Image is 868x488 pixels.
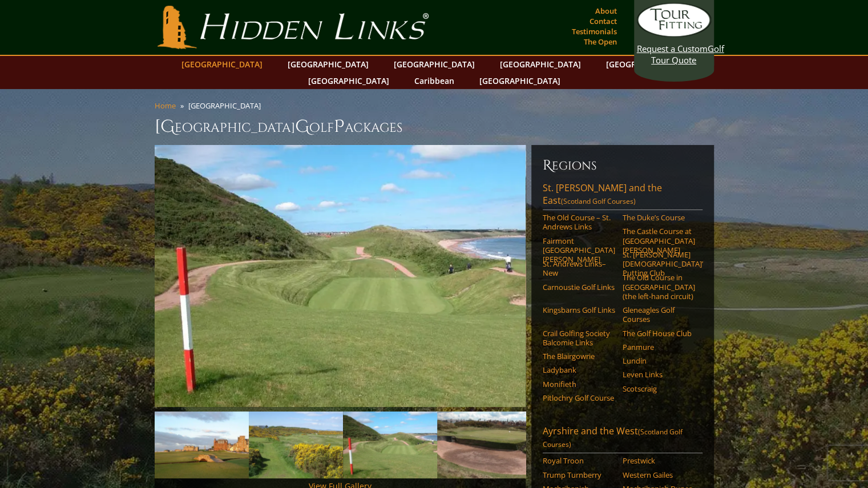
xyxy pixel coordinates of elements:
a: Pitlochry Golf Course [543,393,615,402]
a: Monifieth [543,380,615,389]
a: Prestwick [623,456,695,465]
a: [GEOGRAPHIC_DATA] [282,56,374,72]
a: Contact [587,13,620,29]
a: Ladybank [543,365,615,374]
span: (Scotland Golf Courses) [561,196,636,206]
a: St. Andrews Links–New [543,259,615,278]
a: Lundin [623,356,695,365]
a: The Castle Course at [GEOGRAPHIC_DATA][PERSON_NAME] [623,227,695,255]
a: Western Gailes [623,470,695,479]
a: About [592,3,620,19]
a: [GEOGRAPHIC_DATA] [474,72,566,89]
a: Ayrshire and the West(Scotland Golf Courses) [543,425,703,453]
a: St. [PERSON_NAME] [DEMOGRAPHIC_DATA]’ Putting Club [623,250,695,278]
a: Testimonials [569,23,620,39]
a: Fairmont [GEOGRAPHIC_DATA][PERSON_NAME] [543,236,615,264]
a: The Open [581,34,620,50]
a: Royal Troon [543,456,615,465]
a: The Duke’s Course [623,213,695,222]
a: [GEOGRAPHIC_DATA] [494,56,587,72]
h6: Regions [543,156,703,175]
a: The Old Course in [GEOGRAPHIC_DATA] (the left-hand circuit) [623,273,695,301]
a: Carnoustie Golf Links [543,283,615,292]
a: The Blairgowrie [543,352,615,361]
a: Panmure [623,342,695,352]
li: [GEOGRAPHIC_DATA] [188,100,265,111]
a: Trump Turnberry [543,470,615,479]
a: Scotscraig [623,384,695,393]
span: Request a Custom [637,43,708,54]
a: St. [PERSON_NAME] and the East(Scotland Golf Courses) [543,182,703,210]
a: [GEOGRAPHIC_DATA] [600,56,693,72]
a: The Golf House Club [623,329,695,338]
a: Request a CustomGolf Tour Quote [637,3,711,66]
a: Kingsbarns Golf Links [543,305,615,314]
a: Gleneagles Golf Courses [623,305,695,324]
a: [GEOGRAPHIC_DATA] [302,72,395,89]
a: Caribbean [409,72,460,89]
span: P [334,115,345,138]
a: Home [155,100,176,111]
a: Crail Golfing Society Balcomie Links [543,329,615,348]
a: [GEOGRAPHIC_DATA] [176,56,268,72]
span: (Scotland Golf Courses) [543,427,683,449]
a: The Old Course – St. Andrews Links [543,213,615,232]
h1: [GEOGRAPHIC_DATA] olf ackages [155,115,714,138]
span: G [295,115,309,138]
a: Leven Links [623,370,695,379]
a: [GEOGRAPHIC_DATA] [388,56,481,72]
